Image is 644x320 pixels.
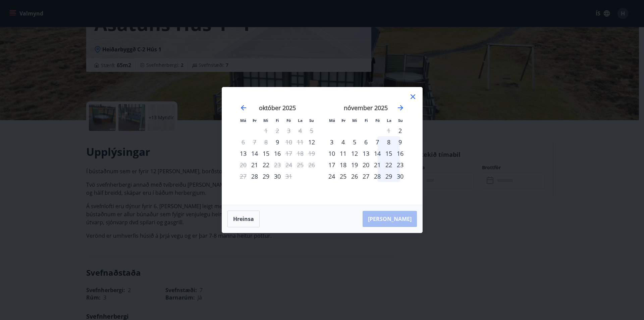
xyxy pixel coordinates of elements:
td: Not available. laugardagur, 1. nóvember 2025 [383,125,394,136]
td: Not available. sunnudagur, 26. október 2025 [306,159,317,171]
td: Not available. mánudagur, 27. október 2025 [237,171,249,182]
td: fimmtudagur, 20. nóvember 2025 [360,159,372,171]
td: fimmtudagur, 6. nóvember 2025 [360,136,372,148]
small: Su [398,118,403,123]
td: Not available. fimmtudagur, 2. október 2025 [272,125,283,136]
div: 4 [337,136,349,148]
td: fimmtudagur, 27. nóvember 2025 [360,171,372,182]
small: Þr [341,118,345,123]
small: Fö [375,118,380,123]
td: Not available. mánudagur, 20. október 2025 [237,159,249,171]
td: Not available. þriðjudagur, 7. október 2025 [249,136,260,148]
div: 16 [394,148,406,159]
div: 14 [249,148,260,159]
td: sunnudagur, 16. nóvember 2025 [394,148,406,159]
strong: október 2025 [259,104,296,112]
small: Má [329,118,335,123]
div: Aðeins útritun í boði [272,159,283,171]
td: þriðjudagur, 28. október 2025 [249,171,260,182]
div: Aðeins útritun í boði [283,171,294,182]
div: 11 [337,148,349,159]
td: Not available. laugardagur, 25. október 2025 [294,159,306,171]
td: sunnudagur, 23. nóvember 2025 [394,159,406,171]
small: Þr [253,118,257,123]
div: 29 [260,171,272,182]
td: mánudagur, 24. nóvember 2025 [326,171,337,182]
div: 8 [383,136,394,148]
td: Not available. fimmtudagur, 23. október 2025 [272,159,283,171]
td: miðvikudagur, 15. október 2025 [260,148,272,159]
div: 3 [326,136,337,148]
small: Su [309,118,314,123]
div: 15 [260,148,272,159]
div: 27 [360,171,372,182]
small: Fi [276,118,279,123]
td: Not available. föstudagur, 31. október 2025 [283,171,294,182]
td: Not available. mánudagur, 6. október 2025 [237,136,249,148]
div: 9 [394,136,406,148]
small: La [298,118,303,123]
small: Fö [286,118,291,123]
div: 20 [360,159,372,171]
td: Not available. miðvikudagur, 8. október 2025 [260,136,272,148]
td: miðvikudagur, 26. nóvember 2025 [349,171,360,182]
div: 13 [360,148,372,159]
div: 25 [337,171,349,182]
td: sunnudagur, 12. október 2025 [306,136,317,148]
div: 12 [349,148,360,159]
small: La [387,118,391,123]
td: föstudagur, 7. nóvember 2025 [372,136,383,148]
div: 23 [394,159,406,171]
div: 19 [349,159,360,171]
td: Not available. miðvikudagur, 1. október 2025 [260,125,272,136]
td: mánudagur, 17. nóvember 2025 [326,159,337,171]
td: Not available. laugardagur, 4. október 2025 [294,125,306,136]
td: laugardagur, 8. nóvember 2025 [383,136,394,148]
div: 5 [349,136,360,148]
div: Aðeins innritun í boði [272,136,283,148]
td: fimmtudagur, 30. október 2025 [272,171,283,182]
td: þriðjudagur, 18. nóvember 2025 [337,159,349,171]
td: þriðjudagur, 11. nóvember 2025 [337,148,349,159]
td: Not available. sunnudagur, 5. október 2025 [306,125,317,136]
div: 14 [372,148,383,159]
div: 6 [360,136,372,148]
td: föstudagur, 14. nóvember 2025 [372,148,383,159]
td: fimmtudagur, 13. nóvember 2025 [360,148,372,159]
div: Aðeins útritun í boði [283,148,294,159]
td: þriðjudagur, 25. nóvember 2025 [337,171,349,182]
td: Not available. föstudagur, 10. október 2025 [283,136,294,148]
div: 22 [383,159,394,171]
div: 10 [326,148,337,159]
td: miðvikudagur, 12. nóvember 2025 [349,148,360,159]
td: miðvikudagur, 22. október 2025 [260,159,272,171]
div: 30 [272,171,283,182]
td: fimmtudagur, 9. október 2025 [272,136,283,148]
td: mánudagur, 3. nóvember 2025 [326,136,337,148]
small: Mi [263,118,268,123]
td: laugardagur, 22. nóvember 2025 [383,159,394,171]
td: föstudagur, 21. nóvember 2025 [372,159,383,171]
td: miðvikudagur, 19. nóvember 2025 [349,159,360,171]
div: Calendar [230,95,414,197]
td: Not available. föstudagur, 3. október 2025 [283,125,294,136]
div: Aðeins innritun í boði [394,125,406,136]
td: laugardagur, 29. nóvember 2025 [383,171,394,182]
td: laugardagur, 15. nóvember 2025 [383,148,394,159]
small: Fi [365,118,368,123]
div: 26 [349,171,360,182]
td: mánudagur, 13. október 2025 [237,148,249,159]
td: Not available. laugardagur, 18. október 2025 [294,148,306,159]
div: Aðeins innritun í boði [249,171,260,182]
td: miðvikudagur, 5. nóvember 2025 [349,136,360,148]
td: þriðjudagur, 4. nóvember 2025 [337,136,349,148]
td: Not available. föstudagur, 24. október 2025 [283,159,294,171]
div: 16 [272,148,283,159]
div: 18 [337,159,349,171]
td: fimmtudagur, 16. október 2025 [272,148,283,159]
small: Mi [352,118,357,123]
td: mánudagur, 10. nóvember 2025 [326,148,337,159]
td: þriðjudagur, 14. október 2025 [249,148,260,159]
td: Not available. föstudagur, 17. október 2025 [283,148,294,159]
div: 21 [372,159,383,171]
